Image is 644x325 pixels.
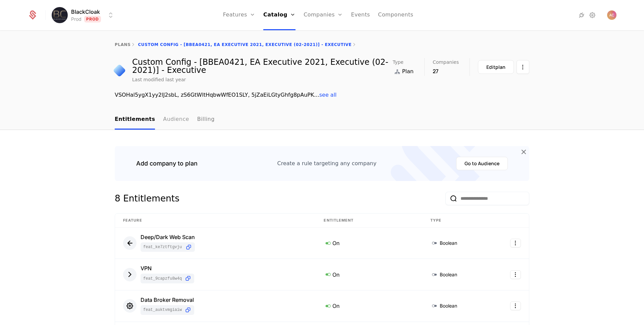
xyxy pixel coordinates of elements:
div: VPN [141,266,194,271]
button: Select action [510,239,521,247]
div: Create a rule targeting any company [277,159,377,168]
a: Entitlements [115,110,155,130]
button: Select environment [54,8,115,22]
button: Select action [517,60,529,74]
a: Billing [197,110,215,130]
th: Entitlement [316,214,422,228]
span: Plan [402,67,414,76]
button: Editplan [478,60,514,74]
a: Audience [163,110,189,130]
span: Boolean [440,303,457,309]
div: VSOHal5ygX1yy2lJ2sbL, zS6GtWltHqbwWfEO1SLY, 5jZaEiLGtyGhfg8pAuPK ... [115,91,529,99]
div: 8 Entitlements [115,192,179,205]
button: Go to Audience [456,157,508,170]
span: feat_KE7zTfTgVJu [143,244,182,250]
img: Andrei Coman [607,10,616,20]
span: feat_AUKTVMGiAiW [143,307,182,313]
div: Data Broker Removal [141,297,194,303]
div: Edit plan [486,64,505,71]
nav: Main [115,110,529,130]
button: Open user button [607,10,616,20]
span: BlackCloak [71,8,100,16]
img: BlackCloak [52,7,68,23]
span: Type [393,60,404,64]
a: Integrations [578,11,586,19]
div: Deep/Dark Web Scan [141,234,195,240]
div: 27 [433,67,459,75]
span: see all [319,92,337,98]
ul: Choose Sub Page [115,110,215,130]
span: Boolean [440,240,457,246]
span: Prod [84,16,101,22]
a: plans [115,42,130,47]
span: Companies [433,60,459,64]
span: feat_9CAPZfU8W4Q [143,276,182,281]
th: Feature [115,214,316,228]
div: Prod [71,16,82,22]
th: Type [422,214,492,228]
div: Custom Config - [BBEA0421, EA Executive 2021, Executive (02-2021)] - Executive [132,58,393,74]
button: Select action [510,270,521,279]
div: On [324,270,414,279]
a: Settings [588,11,596,19]
button: Select action [510,301,521,310]
div: On [324,239,414,247]
div: Last modified last year [132,76,186,83]
div: Add company to plan [136,159,198,168]
span: Boolean [440,271,457,278]
div: On [324,301,414,310]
